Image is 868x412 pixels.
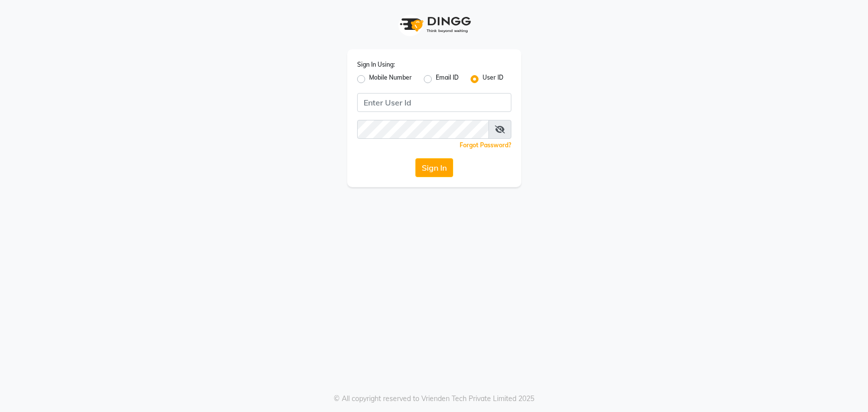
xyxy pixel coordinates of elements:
label: Mobile Number [369,73,412,85]
label: User ID [482,73,503,85]
input: Username [357,120,489,139]
label: Sign In Using: [357,60,395,69]
a: Forgot Password? [460,141,511,149]
label: Email ID [436,73,459,85]
img: logo1.svg [394,10,474,39]
button: Sign In [415,158,453,177]
input: Username [357,93,511,112]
